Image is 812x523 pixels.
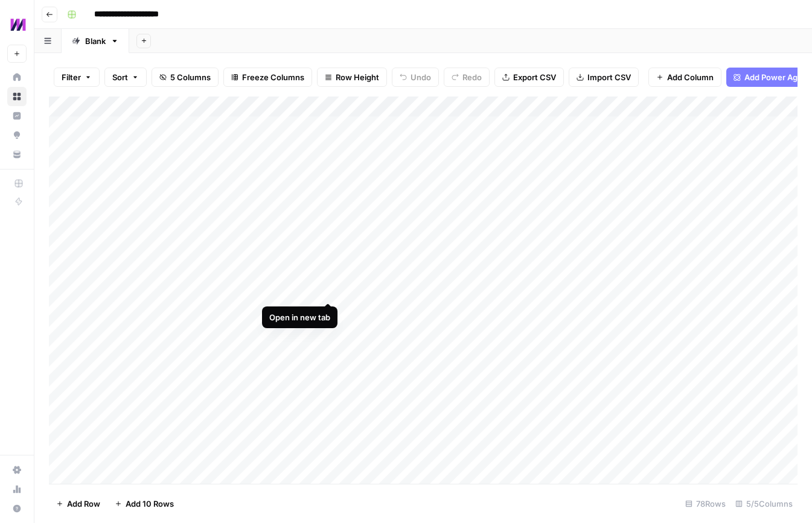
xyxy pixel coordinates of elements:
[462,71,482,83] span: Redo
[62,29,129,53] a: Blank
[7,145,27,164] a: Your Data
[667,71,714,83] span: Add Column
[444,68,490,87] button: Redo
[730,494,798,513] div: 5/5 Columns
[62,71,81,83] span: Filter
[7,68,27,87] a: Home
[7,480,27,499] a: Usage
[648,68,721,87] button: Add Column
[242,71,304,83] span: Freeze Columns
[67,498,100,510] span: Add Row
[223,68,312,87] button: Freeze Columns
[7,87,27,106] a: Browse
[513,71,556,83] span: Export CSV
[7,460,27,480] a: Settings
[317,68,387,87] button: Row Height
[54,68,100,87] button: Filter
[392,68,439,87] button: Undo
[7,499,27,518] button: Help + Support
[411,71,431,83] span: Undo
[112,71,128,83] span: Sort
[744,71,810,83] span: Add Power Agent
[104,68,147,87] button: Sort
[587,71,631,83] span: Import CSV
[49,494,107,513] button: Add Row
[7,106,27,125] a: Insights
[7,125,27,145] a: Opportunities
[85,35,106,47] div: Blank
[680,494,730,513] div: 78 Rows
[7,14,29,36] img: Mixmax Logo
[494,68,564,87] button: Export CSV
[170,71,211,83] span: 5 Columns
[126,498,174,510] span: Add 10 Rows
[569,68,639,87] button: Import CSV
[269,311,330,323] div: Open in new tab
[7,10,27,40] button: Workspace: Mixmax
[152,68,219,87] button: 5 Columns
[107,494,181,513] button: Add 10 Rows
[336,71,379,83] span: Row Height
